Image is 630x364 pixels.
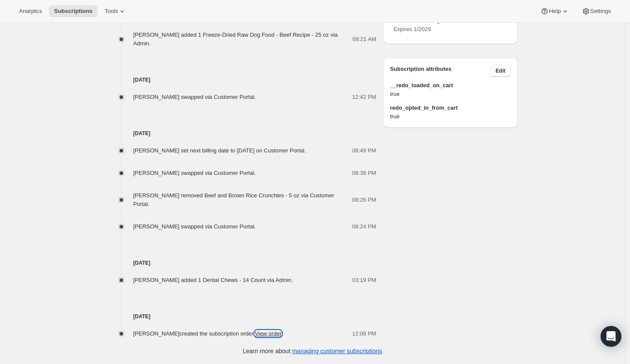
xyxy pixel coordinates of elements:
h4: [DATE] [108,129,377,138]
span: true [390,112,510,121]
span: 08:36 PM [352,169,377,177]
span: 03:19 PM [352,276,377,285]
h3: Subscription attributes [390,65,491,77]
a: managing customer subscriptions [292,348,382,355]
button: Settings [576,5,616,17]
span: [PERSON_NAME] added 1 Freeze-Dried Raw Dog Food - Beef Recipe - 25 oz via Admin. [133,32,338,47]
p: Learn more about [243,347,382,355]
span: redo_opted_in_from_cart [390,104,510,112]
button: Edit [491,65,511,77]
span: true [390,90,510,98]
div: Open Intercom Messenger [601,326,621,347]
span: Tools [104,8,118,15]
span: Subscriptions [54,8,92,15]
span: 09:21 AM [352,35,376,44]
span: [PERSON_NAME] removed Beef and Brown Rice Crunchies - 5 oz via Customer Portal. [133,192,334,207]
span: [PERSON_NAME] swapped via Customer Portal. [133,223,256,230]
span: Edit [496,67,506,74]
h4: [DATE] [108,76,377,84]
h4: [DATE] [108,259,377,267]
span: [PERSON_NAME] swapped via Customer Portal. [133,94,256,100]
span: [PERSON_NAME] added 1 Dental Chews - 14 Count via Admin. [133,277,293,283]
h4: [DATE] [108,312,377,321]
span: 12:42 PM [352,93,377,101]
span: __redo_loaded_on_cart [390,81,510,90]
span: Settings [590,8,611,15]
span: [PERSON_NAME] swapped via Customer Portal. [133,170,256,176]
span: 08:26 PM [352,196,377,204]
span: Analytics [19,8,42,15]
span: 08:49 PM [352,146,377,155]
span: [PERSON_NAME] created the subscription order. [133,330,282,337]
span: 08:24 PM [352,222,377,231]
button: Subscriptions [49,5,98,17]
span: 12:08 PM [352,329,377,338]
button: Analytics [14,5,47,17]
a: View order [255,330,282,337]
span: Help [549,8,560,15]
button: Tools [99,5,132,17]
button: Help [535,5,574,17]
span: [PERSON_NAME] set next billing date to [DATE] on Customer Portal. [133,147,306,154]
